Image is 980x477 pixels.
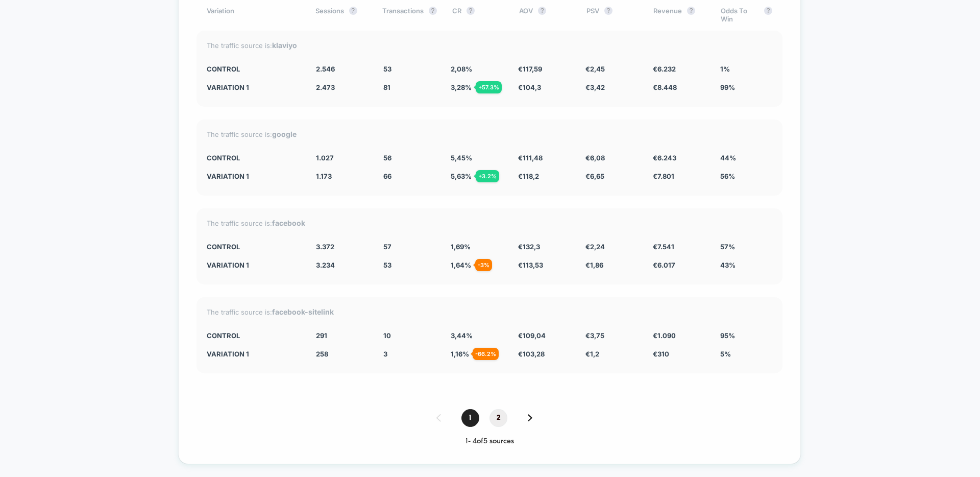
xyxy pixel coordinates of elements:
[518,261,543,269] span: € 113,53
[653,7,705,23] div: Revenue
[207,350,301,358] div: Variation 1
[720,261,772,269] div: 43%
[489,409,507,427] span: 2
[207,65,301,73] div: CONTROL
[197,437,782,446] div: 1 - 4 of 5 sources
[653,83,677,91] span: € 8.448
[720,331,772,340] div: 95%
[585,172,604,180] span: € 6,65
[207,331,301,340] div: CONTROL
[272,219,305,227] strong: facebook
[383,331,391,340] span: 10
[721,7,772,23] div: Odds To Win
[316,154,334,162] span: 1.027
[720,350,772,358] div: 5%
[585,243,605,251] span: € 2,24
[272,41,297,50] strong: klaviyo
[383,243,391,251] span: 57
[207,7,300,23] div: Variation
[528,414,532,421] img: pagination forward
[585,350,599,358] span: € 1,2
[316,331,327,340] span: 291
[653,243,674,251] span: € 7.541
[451,243,471,251] span: 1,69 %
[518,243,540,251] span: € 132,3
[207,154,301,162] div: CONTROL
[349,7,357,15] button: ?
[476,81,502,93] div: + 57.3 %
[315,7,367,23] div: Sessions
[272,307,334,316] strong: facebook-sitelink
[272,130,297,138] strong: google
[653,154,676,162] span: € 6.243
[518,154,543,162] span: € 111,48
[653,172,674,180] span: € 7.801
[604,7,612,15] button: ?
[316,243,334,251] span: 3.372
[585,331,604,340] span: € 3,75
[452,7,504,23] div: CR
[720,83,772,91] div: 99%
[451,172,472,180] span: 5,63 %
[653,261,675,269] span: € 6.017
[518,350,545,358] span: € 103,28
[316,83,335,91] span: 2.473
[585,65,605,73] span: € 2,45
[429,7,437,15] button: ?
[207,172,301,180] div: Variation 1
[475,259,492,271] div: - 3 %
[207,261,301,269] div: Variation 1
[653,65,676,73] span: € 6.232
[383,350,387,358] span: 3
[586,7,638,23] div: PSV
[207,243,301,251] div: CONTROL
[207,130,772,138] div: The traffic source is:
[316,350,328,358] span: 258
[720,243,772,251] div: 57%
[451,261,471,269] span: 1,64 %
[720,65,772,73] div: 1%
[764,7,772,15] button: ?
[585,154,605,162] span: € 6,08
[383,83,390,91] span: 81
[519,7,571,23] div: AOV
[653,350,669,358] span: € 310
[518,83,541,91] span: € 104,3
[473,348,499,360] div: - 66.2 %
[207,83,301,91] div: Variation 1
[383,172,391,180] span: 66
[383,65,391,73] span: 53
[720,172,772,180] div: 56%
[687,7,695,15] button: ?
[451,331,473,340] span: 3,44 %
[451,350,469,358] span: 1,16 %
[467,7,475,15] button: ?
[316,172,332,180] span: 1.173
[316,65,335,73] span: 2.546
[451,65,472,73] span: 2,08 %
[383,154,391,162] span: 56
[476,170,499,182] div: + 3.2 %
[518,331,546,340] span: € 109,04
[382,7,437,23] div: Transactions
[585,83,605,91] span: € 3,42
[538,7,546,15] button: ?
[720,154,772,162] div: 44%
[207,219,772,227] div: The traffic source is:
[451,83,472,91] span: 3,28 %
[461,409,479,427] span: 1
[383,261,391,269] span: 53
[207,41,772,50] div: The traffic source is:
[451,154,472,162] span: 5,45 %
[518,172,539,180] span: € 118,2
[585,261,603,269] span: € 1,86
[518,65,542,73] span: € 117,59
[207,307,772,316] div: The traffic source is:
[653,331,676,340] span: € 1.090
[316,261,335,269] span: 3.234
